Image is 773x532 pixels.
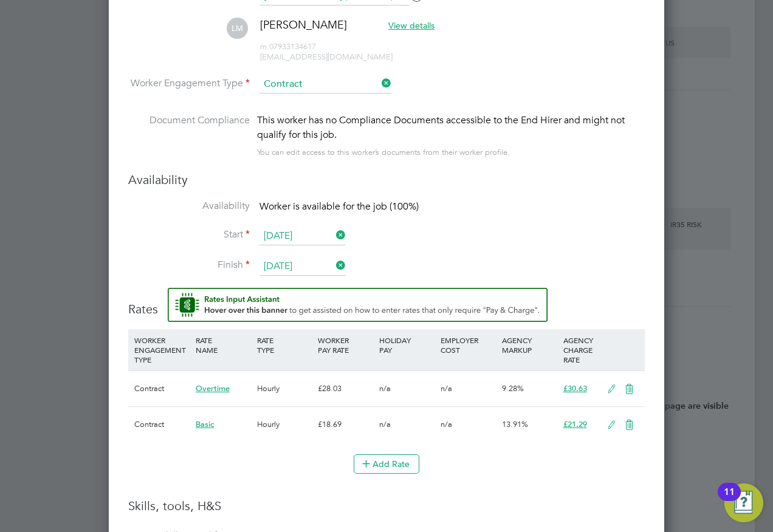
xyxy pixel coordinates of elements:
[128,172,645,188] h3: Availability
[563,383,587,394] span: £30.63
[254,371,315,406] div: Hourly
[502,419,528,429] span: 13.91%
[254,329,315,361] div: RATE TYPE
[128,228,250,241] label: Start
[131,329,193,370] div: WORKER ENGAGEMENT TYPE
[560,329,601,370] div: AGENCY CHARGE RATE
[502,383,524,394] span: 9.28%
[128,498,645,514] h3: Skills, tools, H&S
[260,41,316,52] span: 07933134617
[260,52,393,62] span: [EMAIL_ADDRESS][DOMAIN_NAME]
[131,371,193,406] div: Contract
[724,492,735,508] div: 11
[128,77,250,90] label: Worker Engagement Type
[196,419,214,429] span: Basic
[379,419,391,429] span: n/a
[354,454,419,474] button: Add Rate
[131,407,193,442] div: Contract
[128,288,645,317] h3: Rates
[441,419,452,429] span: n/a
[259,200,419,213] span: Worker is available for the job (100%)
[388,20,435,31] span: View details
[257,113,645,142] div: This worker has no Compliance Documents accessible to the End Hirer and might not qualify for thi...
[260,18,347,32] span: [PERSON_NAME]
[315,371,376,406] div: £28.03
[259,75,391,94] input: Select one
[193,329,254,361] div: RATE NAME
[227,18,248,39] span: LM
[168,288,548,322] button: Rate Assistant
[376,329,438,361] div: HOLIDAY PAY
[128,113,250,157] label: Document Compliance
[257,145,510,160] div: You can edit access to this worker’s documents from their worker profile.
[379,383,391,394] span: n/a
[724,483,763,522] button: Open Resource Center, 11 new notifications
[499,329,560,361] div: AGENCY MARKUP
[196,383,230,394] span: Overtime
[259,257,346,276] input: Select one
[254,407,315,442] div: Hourly
[438,329,499,361] div: EMPLOYER COST
[441,383,452,394] span: n/a
[128,259,250,271] label: Finish
[315,407,376,442] div: £18.69
[259,227,346,245] input: Select one
[315,329,376,361] div: WORKER PAY RATE
[563,419,587,429] span: £21.29
[128,200,250,213] label: Availability
[260,41,269,52] span: m:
